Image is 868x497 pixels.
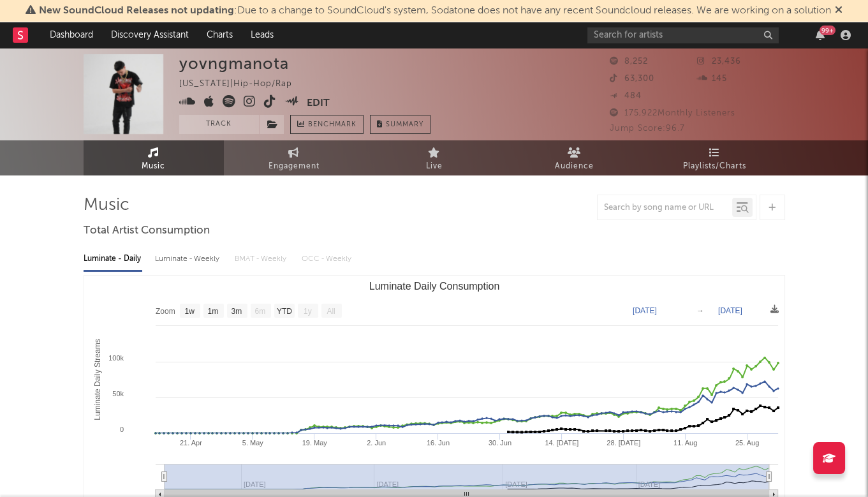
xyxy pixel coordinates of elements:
span: 484 [610,92,642,100]
text: 21. Apr [179,439,202,447]
span: Total Artist Consumption [84,223,210,239]
text: → [696,306,704,315]
a: Leads [242,22,283,48]
div: Luminate - Daily [84,248,142,270]
a: Discovery Assistant [102,22,198,48]
text: Luminate Daily Consumption [369,281,499,292]
text: 5. May [242,439,263,447]
a: Engagement [224,140,364,175]
text: 19. May [302,439,327,447]
text: 1y [304,307,312,316]
text: 6m [254,307,265,316]
input: Search for artists [587,27,779,43]
div: Luminate - Weekly [155,248,222,270]
span: Summary [386,121,423,128]
a: Live [364,140,504,175]
div: [US_STATE] | Hip-Hop/Rap [179,77,307,92]
span: Benchmark [308,117,357,133]
span: Music [142,159,165,174]
a: Audience [504,140,645,175]
div: 99 + [820,26,835,35]
span: Dismiss [835,6,842,16]
span: Playlists/Charts [683,159,746,174]
text: 0 [119,426,123,433]
text: 2. Jun [367,439,386,447]
span: Live [426,159,443,174]
button: 99+ [816,30,825,40]
a: Playlists/Charts [645,140,785,175]
button: Edit [307,95,330,111]
span: Engagement [268,159,320,174]
span: 175,922 Monthly Listeners [610,109,735,117]
text: Zoom [156,307,175,316]
div: yovngmanota [179,54,289,73]
text: 1m [207,307,218,316]
text: [DATE] [718,306,742,315]
input: Search by song name or URL [598,203,732,213]
text: 16. Jun [426,439,449,447]
text: [DATE] [633,306,657,315]
button: Summary [370,115,430,134]
span: 8,252 [610,57,648,66]
text: 30. Jun [488,439,511,447]
span: : Due to a change to SoundCloud's system, Sodatone does not have any recent Soundcloud releases. ... [39,6,831,16]
text: Luminate Daily Streams [92,339,101,420]
span: 23,436 [697,57,741,66]
button: Track [179,115,259,134]
span: 145 [697,75,727,83]
text: 100k [108,354,124,362]
span: Audience [555,159,594,174]
span: New SoundCloud Releases not updating [39,6,234,16]
text: 50k [112,390,124,397]
text: All [327,307,335,316]
a: Charts [198,22,242,48]
text: 3m [231,307,242,316]
span: Jump Score: 96.7 [610,124,685,133]
text: 11. Aug [673,439,696,447]
span: 63,300 [610,75,654,83]
text: 28. [DATE] [607,439,640,447]
a: Benchmark [290,115,364,134]
a: Dashboard [41,22,102,48]
text: 25. Aug [735,439,758,447]
text: YTD [276,307,291,316]
a: Music [84,140,224,175]
text: 1w [184,307,195,316]
text: 14. [DATE] [545,439,578,447]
